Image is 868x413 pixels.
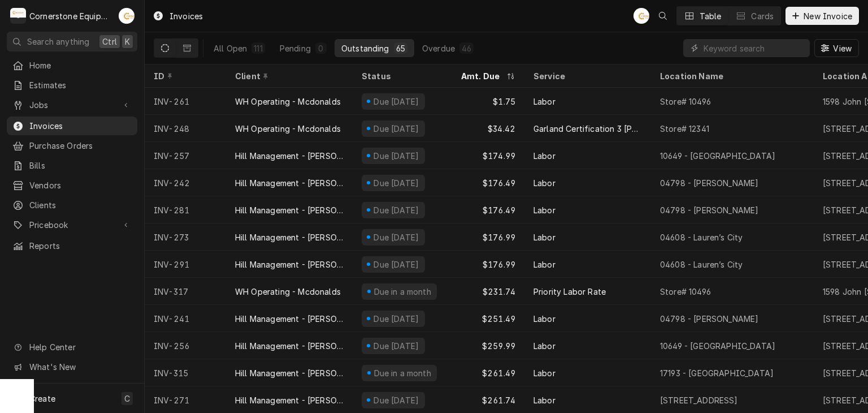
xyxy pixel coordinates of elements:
[452,142,524,169] div: $174.99
[452,359,524,386] div: $261.49
[372,123,420,135] div: Due [DATE]
[235,150,344,162] div: Hill Management - [PERSON_NAME]
[660,394,738,406] div: [STREET_ADDRESS]
[660,340,775,352] div: 10649 - [GEOGRAPHIC_DATA]
[29,240,132,252] span: Reports
[154,70,215,82] div: ID
[318,42,324,54] div: 0
[533,286,606,298] div: Priority Labor Rate
[751,10,774,22] div: Cards
[452,251,524,278] div: $176.99
[10,8,26,24] div: C
[396,42,405,54] div: 65
[452,223,524,251] div: $176.99
[145,332,226,359] div: INV-256
[785,7,859,25] button: New Invoice
[235,286,341,298] div: WH Operating - Mcdonalds
[29,361,131,373] span: What's New
[633,8,649,24] div: Andrew Buigues's Avatar
[660,367,774,379] div: 17193 - [GEOGRAPHIC_DATA]
[7,176,137,195] a: Vendors
[700,10,722,22] div: Table
[145,115,226,142] div: INV-248
[372,177,420,189] div: Due [DATE]
[660,177,758,189] div: 04798 - [PERSON_NAME]
[660,96,711,107] div: Store# 10496
[533,177,555,189] div: Labor
[704,39,804,57] input: Keyword search
[29,341,131,353] span: Help Center
[533,231,555,243] div: Labor
[10,8,26,24] div: Cornerstone Equipment Repair, LLC's Avatar
[372,367,432,379] div: Due in a month
[7,196,137,214] a: Clients
[452,88,524,115] div: $1.75
[235,394,344,406] div: Hill Management - [PERSON_NAME]
[145,305,226,332] div: INV-241
[235,204,344,216] div: Hill Management - [PERSON_NAME]
[7,32,137,51] button: Search anythingCtrlK
[145,169,226,196] div: INV-242
[372,286,432,298] div: Due in a month
[145,223,226,251] div: INV-273
[29,99,115,111] span: Jobs
[29,394,55,403] span: Create
[29,10,112,22] div: Cornerstone Equipment Repair, LLC
[452,115,524,142] div: $34.42
[214,42,247,54] div: All Open
[533,259,555,270] div: Labor
[462,42,471,54] div: 46
[452,278,524,305] div: $231.74
[372,96,420,107] div: Due [DATE]
[452,305,524,332] div: $251.49
[7,236,137,255] a: Reports
[235,313,344,325] div: Hill Management - [PERSON_NAME]
[533,204,555,216] div: Labor
[29,120,132,132] span: Invoices
[29,140,132,152] span: Purchase Orders
[119,8,134,24] div: AB
[533,394,555,406] div: Labor
[280,42,311,54] div: Pending
[533,367,555,379] div: Labor
[235,231,344,243] div: Hill Management - [PERSON_NAME]
[102,36,117,48] span: Ctrl
[372,231,420,243] div: Due [DATE]
[145,359,226,386] div: INV-315
[654,7,672,25] button: Open search
[27,36,89,48] span: Search anything
[461,70,504,82] div: Amt. Due
[119,8,134,24] div: Andrew Buigues's Avatar
[814,39,859,57] button: View
[7,156,137,175] a: Bills
[533,96,555,107] div: Labor
[7,358,137,376] a: Go to What's New
[29,179,132,191] span: Vendors
[533,150,555,162] div: Labor
[7,338,137,356] a: Go to Help Center
[145,278,226,305] div: INV-317
[660,70,802,82] div: Location Name
[7,76,137,94] a: Estimates
[254,42,262,54] div: 111
[145,88,226,115] div: INV-261
[124,393,130,405] span: C
[29,219,115,231] span: Pricebook
[235,340,344,352] div: Hill Management - [PERSON_NAME]
[533,313,555,325] div: Labor
[372,394,420,406] div: Due [DATE]
[831,42,854,54] span: View
[7,136,137,155] a: Purchase Orders
[145,196,226,223] div: INV-281
[125,36,130,48] span: K
[235,96,341,107] div: WH Operating - Mcdonalds
[660,286,711,298] div: Store# 10496
[7,216,137,234] a: Go to Pricebook
[372,150,420,162] div: Due [DATE]
[452,169,524,196] div: $176.49
[362,70,441,82] div: Status
[29,160,132,171] span: Bills
[533,70,640,82] div: Service
[29,59,132,71] span: Home
[422,42,455,54] div: Overdue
